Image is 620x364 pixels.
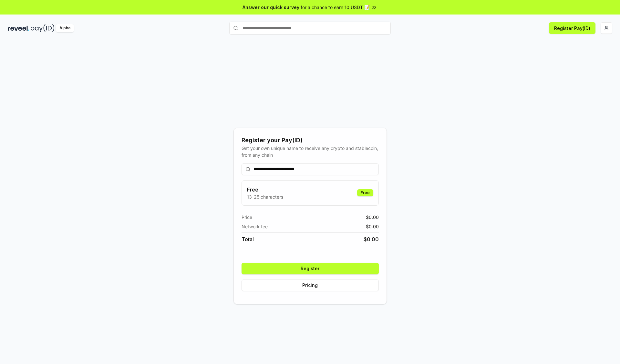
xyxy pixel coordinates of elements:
[31,24,55,32] img: pay_id
[247,193,283,200] p: 13-25 characters
[366,214,379,221] span: $ 0.00
[242,280,379,291] button: Pricing
[364,235,379,243] span: $ 0.00
[242,136,379,145] div: Register your Pay(ID)
[242,263,379,274] button: Register
[242,223,268,230] span: Network fee
[242,235,254,243] span: Total
[357,189,373,196] div: Free
[242,214,252,221] span: Price
[243,4,299,11] span: Answer our quick survey
[56,24,74,32] div: Alpha
[301,4,370,11] span: for a chance to earn 10 USDT 📝
[549,22,595,34] button: Register Pay(ID)
[8,24,29,32] img: reveel_dark
[247,186,283,193] h3: Free
[366,223,379,230] span: $ 0.00
[242,145,379,158] div: Get your own unique name to receive any crypto and stablecoin, from any chain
